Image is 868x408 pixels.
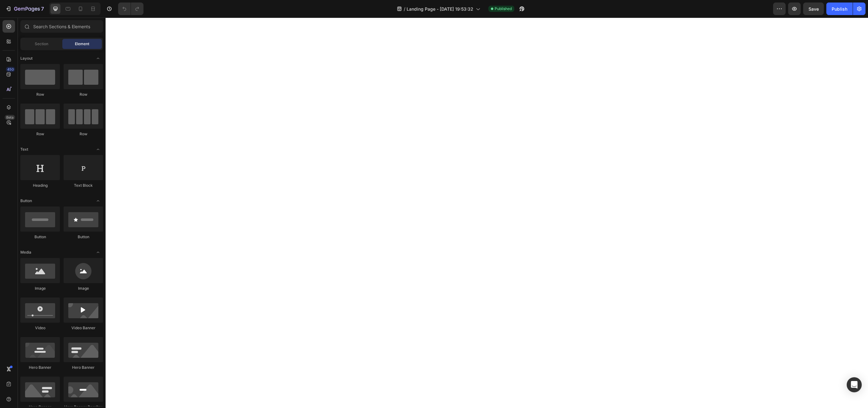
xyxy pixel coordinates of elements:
div: Hero Banner [20,365,60,370]
div: 450 [6,67,15,72]
button: 7 [3,3,47,15]
span: Save [808,6,819,12]
p: 7 [41,5,44,13]
span: Published [495,6,512,12]
span: Toggle open [93,144,103,154]
div: Open Intercom Messenger [847,377,862,392]
button: Save [803,3,824,15]
span: Toggle open [93,247,103,257]
div: Image [64,286,103,291]
div: Publish [832,6,847,12]
span: Layout [20,56,33,61]
span: Section [35,41,48,47]
span: Media [20,250,31,255]
div: Button [64,234,103,240]
input: Search Sections & Elements [20,20,103,33]
div: Row [20,131,60,137]
div: Video Banner [64,325,103,331]
span: Text [20,147,28,152]
div: Row [64,92,103,97]
button: Publish [826,3,853,15]
div: Heading [20,183,60,188]
span: Landing Page - [DATE] 19:53:32 [407,6,473,12]
div: Row [64,131,103,137]
span: Element [75,41,89,47]
div: Text Block [64,183,103,188]
div: Button [20,234,60,240]
span: Toggle open [93,196,103,206]
div: Undo/Redo [118,3,143,15]
div: Row [20,92,60,97]
div: Image [20,286,60,291]
span: / [404,6,405,12]
iframe: Design area [106,18,868,408]
div: Hero Banner [64,365,103,370]
span: Button [20,198,32,204]
div: Video [20,325,60,331]
span: Toggle open [93,53,103,63]
div: Beta [5,115,15,120]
